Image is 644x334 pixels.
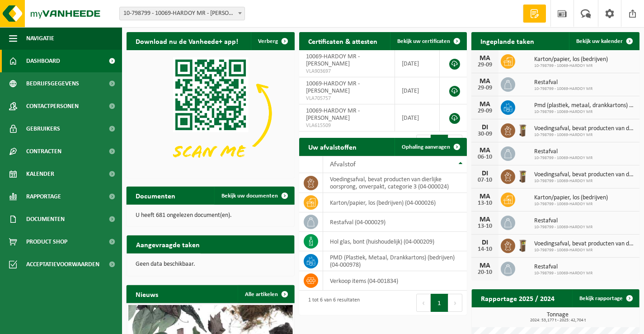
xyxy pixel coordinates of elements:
[397,38,450,44] span: Bekijk uw certificaten
[476,216,494,223] div: MA
[299,138,366,155] h2: Uw afvalstoffen
[390,32,466,50] a: Bekijk uw certificaten
[476,200,494,207] div: 13-10
[258,38,278,44] span: Verberg
[306,95,388,102] span: VLA705757
[26,185,61,208] span: Rapportage
[395,77,440,104] td: [DATE]
[476,318,639,323] span: 2024: 53,177 t - 2025: 42,704 t
[534,86,592,92] span: 10-798799 - 10069-HARDOY MR
[476,154,494,160] div: 06-10
[306,68,388,75] span: VLA903697
[534,263,592,271] span: Restafval
[136,261,286,268] p: Geen data beschikbaar.
[323,271,467,291] td: verkoop items (04-001834)
[431,294,448,312] button: 1
[476,108,494,114] div: 29-09
[323,251,467,271] td: PMD (Plastiek, Metaal, Drankkartons) (bedrijven) (04-000978)
[476,246,494,253] div: 14-10
[476,85,494,91] div: 29-09
[471,289,563,307] h2: Rapportage 2025 / 2024
[534,56,608,63] span: Karton/papier, los (bedrijven)
[476,223,494,230] div: 13-10
[534,155,592,161] span: 10-798799 - 10069-HARDOY MR
[26,140,61,163] span: Contracten
[26,72,79,95] span: Bedrijfsgegevens
[26,95,79,118] span: Contactpersonen
[26,208,65,231] span: Documenten
[127,285,167,303] h2: Nieuws
[515,122,531,137] img: WB-0140-HPE-BN-01
[26,163,54,185] span: Kalender
[471,32,543,50] h2: Ingeplande taken
[476,131,494,137] div: 30-09
[120,7,244,20] span: 10-798799 - 10069-HARDOY MR - ARDOOIE
[476,124,494,131] div: DI
[304,293,360,313] div: 1 tot 6 van 6 resultaten
[323,193,467,212] td: karton/papier, los (bedrijven) (04-000026)
[26,118,60,140] span: Gebruikers
[306,53,360,67] span: 10069-HARDOY MR - [PERSON_NAME]
[534,102,635,109] span: Pmd (plastiek, metaal, drankkartons) (bedrijven)
[306,80,360,94] span: 10069-HARDOY MR - [PERSON_NAME]
[395,138,466,156] a: Ophaling aanvragen
[534,125,635,132] span: Voedingsafval, bevat producten van dierlijke oorsprong, onverpakt, categorie 3
[476,239,494,246] div: DI
[26,253,99,276] span: Acceptatievoorwaarden
[515,237,531,253] img: WB-0140-HPE-BN-01
[127,235,208,253] h2: Aangevraagde taken
[323,173,467,193] td: voedingsafval, bevat producten van dierlijke oorsprong, onverpakt, categorie 3 (04-000024)
[476,101,494,108] div: MA
[534,109,635,115] span: 10-798799 - 10069-HARDOY MR
[534,132,635,138] span: 10-798799 - 10069-HARDOY MR
[476,262,494,269] div: MA
[534,240,635,248] span: Voedingsafval, bevat producten van dierlijke oorsprong, onverpakt, categorie 3
[299,32,386,50] h2: Certificaten & attesten
[306,122,388,129] span: VLA615509
[515,168,531,183] img: WB-0140-HPE-BN-01
[476,312,639,323] h3: Tonnage
[534,63,608,69] span: 10-798799 - 10069-HARDOY MR
[127,187,184,204] h2: Documenten
[416,294,431,312] button: Previous
[323,212,467,232] td: restafval (04-000029)
[323,232,467,251] td: hol glas, bont (huishoudelijk) (04-000209)
[395,50,440,77] td: [DATE]
[534,194,608,202] span: Karton/papier, los (bedrijven)
[534,148,592,155] span: Restafval
[576,38,623,44] span: Bekijk uw kalender
[534,217,592,225] span: Restafval
[251,32,294,50] button: Verberg
[476,269,494,276] div: 20-10
[534,179,635,184] span: 10-798799 - 10069-HARDOY MR
[214,187,294,205] a: Bekijk uw documenten
[448,294,462,312] button: Next
[119,7,245,20] span: 10-798799 - 10069-HARDOY MR - ARDOOIE
[330,161,356,168] span: Afvalstof
[572,289,639,307] a: Bekijk rapportage
[476,147,494,154] div: MA
[127,32,247,50] h2: Download nu de Vanheede+ app!
[534,202,608,207] span: 10-798799 - 10069-HARDOY MR
[534,79,592,86] span: Restafval
[402,144,450,150] span: Ophaling aanvragen
[476,177,494,183] div: 07-10
[534,225,592,230] span: 10-798799 - 10069-HARDOY MR
[26,231,67,253] span: Product Shop
[569,32,639,50] a: Bekijk uw kalender
[26,50,60,72] span: Dashboard
[127,50,295,176] img: Download de VHEPlus App
[26,27,54,50] span: Navigatie
[476,170,494,177] div: DI
[476,62,494,68] div: 29-09
[534,248,635,253] span: 10-798799 - 10069-HARDOY MR
[306,108,360,122] span: 10069-HARDOY MR - [PERSON_NAME]
[136,212,286,219] p: U heeft 681 ongelezen document(en).
[221,193,278,199] span: Bekijk uw documenten
[534,271,592,276] span: 10-798799 - 10069-HARDOY MR
[476,193,494,200] div: MA
[238,285,294,303] a: Alle artikelen
[395,104,440,132] td: [DATE]
[476,78,494,85] div: MA
[476,55,494,62] div: MA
